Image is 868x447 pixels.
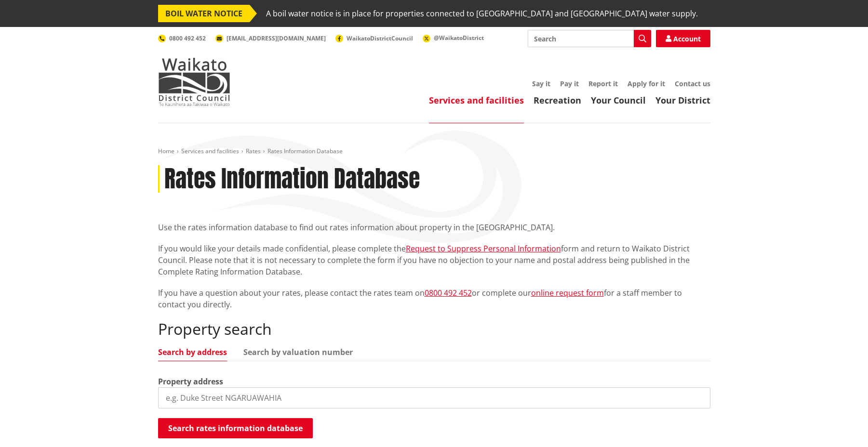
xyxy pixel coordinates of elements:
span: @WaikatoDistrict [434,34,484,42]
a: Request to Suppress Personal Information [406,243,561,254]
a: Services and facilities [429,94,524,106]
a: Recreation [534,94,581,106]
a: Say it [532,79,550,88]
span: BOIL WATER NOTICE [158,5,250,22]
h1: Rates Information Database [164,165,420,193]
a: 0800 492 452 [425,288,472,298]
a: Account [656,30,710,47]
span: [EMAIL_ADDRESS][DOMAIN_NAME] [227,34,326,42]
a: WaikatoDistrictCouncil [335,34,413,42]
p: If you would like your details made confidential, please complete the form and return to Waikato ... [158,243,710,277]
img: Waikato District Council - Te Kaunihera aa Takiwaa o Waikato [158,58,230,106]
label: Property address [158,376,223,387]
a: Search by address [158,348,227,356]
a: Your District [655,94,710,106]
nav: breadcrumb [158,147,710,156]
a: Search by valuation number [243,348,353,356]
a: [EMAIL_ADDRESS][DOMAIN_NAME] [215,34,326,42]
a: Services and facilities [181,147,239,155]
a: Home [158,147,174,155]
input: e.g. Duke Street NGARUAWAHIA [158,387,710,408]
a: @WaikatoDistrict [423,34,484,42]
span: 0800 492 452 [169,34,206,42]
a: online request form [531,288,604,298]
a: Contact us [675,79,710,88]
a: Your Council [591,94,646,106]
input: Search input [528,30,651,47]
a: Rates [246,147,261,155]
span: WaikatoDistrictCouncil [347,34,413,42]
a: Report it [588,79,618,88]
h2: Property search [158,320,710,338]
span: Rates Information Database [267,147,343,155]
a: Pay it [560,79,579,88]
p: Use the rates information database to find out rates information about property in the [GEOGRAPHI... [158,222,710,233]
a: 0800 492 452 [158,34,206,42]
span: A boil water notice is in place for properties connected to [GEOGRAPHIC_DATA] and [GEOGRAPHIC_DAT... [266,5,698,22]
p: If you have a question about your rates, please contact the rates team on or complete our for a s... [158,287,710,310]
a: Apply for it [628,79,665,88]
button: Search rates information database [158,418,313,438]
